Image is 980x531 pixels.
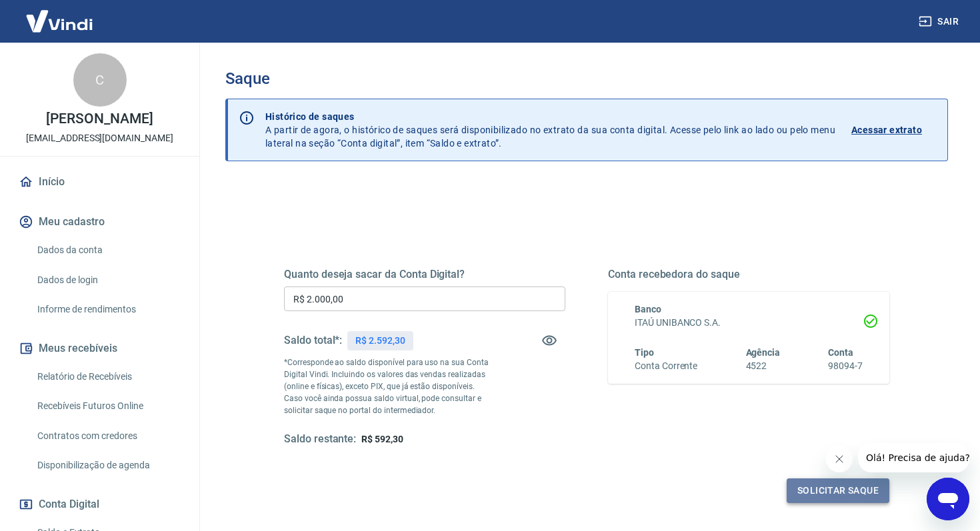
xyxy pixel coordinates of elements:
[32,363,183,390] a: Relatório de Recebíveis
[746,359,781,373] h6: 4522
[16,167,183,197] a: Início
[46,112,153,126] p: [PERSON_NAME]
[265,110,835,123] p: Histórico de saques
[635,359,697,373] h6: Conta Corrente
[746,347,781,358] span: Agência
[284,334,342,347] h5: Saldo total*:
[73,53,127,107] div: C
[32,392,183,420] a: Recebíveis Futuros Online
[828,359,863,373] h6: 98094-7
[927,478,969,520] iframe: Botão para abrir a janela de mensagens
[284,356,495,416] p: *Corresponde ao saldo disponível para uso na sua Conta Digital Vindi. Incluindo os valores das ve...
[635,304,661,314] span: Banco
[355,334,405,348] p: R$ 2.592,30
[361,434,403,444] span: R$ 592,30
[225,69,948,88] h3: Saque
[32,266,183,294] a: Dados de login
[826,446,853,472] iframe: Fechar mensagem
[635,316,863,330] h6: ITAÚ UNIBANCO S.A.
[26,131,173,145] p: [EMAIL_ADDRESS][DOMAIN_NAME]
[32,237,183,264] a: Dados da conta
[32,422,183,450] a: Contratos com credores
[16,334,183,363] button: Meus recebíveis
[635,347,654,358] span: Tipo
[16,1,103,41] img: Vindi
[787,478,889,503] button: Solicitar saque
[828,347,853,358] span: Conta
[16,207,183,237] button: Meu cadastro
[8,9,112,20] span: Olá! Precisa de ajuda?
[284,268,565,281] h5: Quanto deseja sacar da Conta Digital?
[16,490,183,519] button: Conta Digital
[858,443,969,472] iframe: Mensagem da empresa
[851,123,922,137] p: Acessar extrato
[32,452,183,479] a: Disponibilização de agenda
[284,432,356,446] h5: Saldo restante:
[851,110,937,150] a: Acessar extrato
[265,110,835,150] p: A partir de agora, o histórico de saques será disponibilizado no extrato da sua conta digital. Ac...
[32,296,183,323] a: Informe de rendimentos
[916,9,964,34] button: Sair
[608,268,889,281] h5: Conta recebedora do saque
